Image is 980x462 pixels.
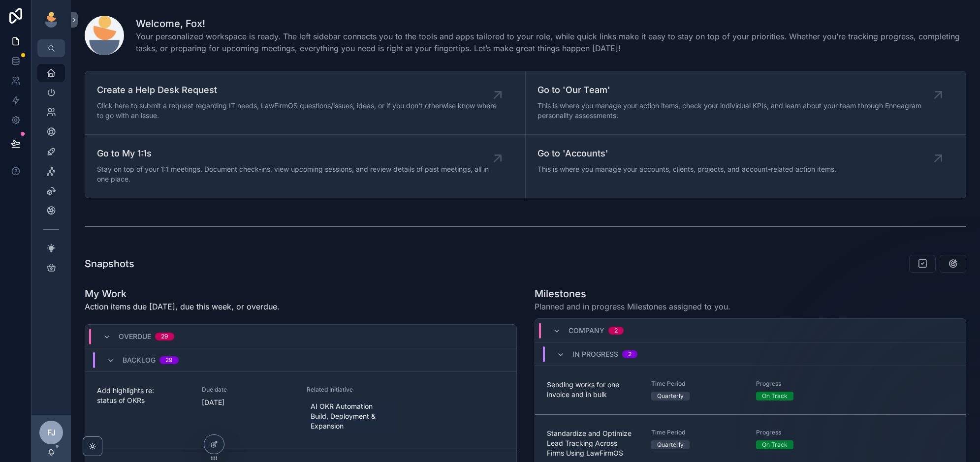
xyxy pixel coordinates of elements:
div: On Track [762,392,788,400]
span: This is where you manage your accounts, clients, projects, and account-related action items. [537,164,836,174]
a: Go to My 1:1sStay on top of your 1:1 meetings. Document check-ins, view upcoming sessions, and re... [85,135,526,198]
h1: Welcome, Fox! [136,17,966,31]
p: Action items due [DATE], due this week, or overdue. [85,301,280,312]
span: Time Period [651,429,744,436]
span: Overdue [119,332,151,341]
span: Due date [202,386,295,394]
span: Go to My 1:1s [97,147,498,160]
span: Progress [756,380,849,388]
span: Planned and in progress Milestones assigned to you. [535,301,730,312]
a: Go to 'Our Team'This is where you manage your action items, check your individual KPIs, and learn... [526,71,966,135]
span: FJ [47,427,56,438]
a: Go to 'Accounts'This is where you manage your accounts, clients, projects, and account-related ac... [526,135,966,198]
span: AI OKR Automation Build, Deployment & Expansion [311,401,392,431]
div: 29 [161,333,168,340]
div: On Track [762,440,788,449]
span: Related Initiative [307,386,400,394]
span: Sending works for one invoice and in bulk [547,380,640,400]
div: 2 [628,350,632,358]
a: Sending works for one invoice and in bulkTime PeriodQuarterlyProgressOn Track [535,366,966,415]
span: Create a Help Desk Request [97,83,498,97]
span: Time Period [651,380,744,388]
div: Quarterly [657,440,684,449]
span: Standardize and Optimize Lead Tracking Across Firms Using LawFirmOS [547,429,640,458]
span: This is where you manage your action items, check your individual KPIs, and learn about your team... [537,101,939,121]
span: Progress [756,429,849,436]
span: Go to 'Our Team' [537,83,939,97]
span: In Progress [572,349,618,359]
span: Your personalized workspace is ready. The left sidebar connects you to the tools and apps tailore... [136,31,966,54]
h1: Milestones [535,287,730,301]
span: Go to 'Accounts' [537,147,836,160]
span: Stay on top of your 1:1 meetings. Document check-ins, view upcoming sessions, and review details ... [97,164,498,184]
span: Add highlights re: status of OKRs [97,386,190,405]
h1: My Work [85,287,280,301]
div: scrollable content [32,57,71,289]
div: 2 [614,327,618,335]
span: Backlog [123,355,156,365]
span: Company [569,326,604,336]
div: Quarterly [657,392,684,400]
div: 29 [165,356,173,364]
h1: Snapshots [85,257,134,271]
img: App logo [43,12,59,28]
a: AI OKR Automation Build, Deployment & Expansion [307,400,396,433]
a: Add highlights re: status of OKRsDue date[DATE]Related InitiativeAI OKR Automation Build, Deploym... [85,372,516,449]
a: Create a Help Desk RequestClick here to submit a request regarding IT needs, LawFirmOS questions/... [85,71,526,135]
span: Click here to submit a request regarding IT needs, LawFirmOS questions/issues, ideas, or if you d... [97,101,498,121]
p: [DATE] [202,398,224,407]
